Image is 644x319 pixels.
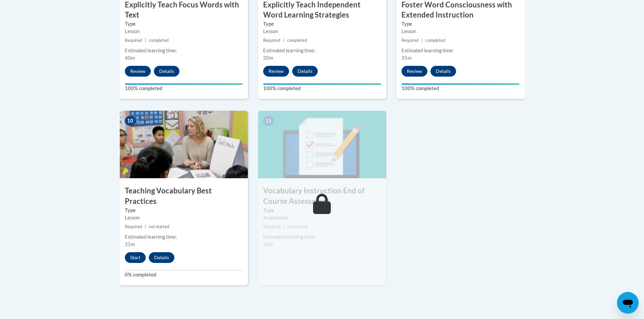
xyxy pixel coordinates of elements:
[125,55,135,61] span: 40m
[125,85,243,92] label: 100% completed
[125,47,243,54] div: Estimated learning time:
[263,20,381,28] label: Type
[154,66,179,77] button: Details
[125,224,142,229] span: Required
[125,271,243,278] label: 0% completed
[283,224,284,229] span: |
[401,66,427,77] button: Review
[283,38,284,43] span: |
[149,38,169,43] span: completed
[421,38,423,43] span: |
[263,224,280,229] span: Required
[617,292,639,314] iframe: Button to launch messaging window
[125,233,243,241] div: Estimated learning time:
[145,38,146,43] span: |
[125,116,136,126] span: 10
[401,85,520,92] label: 100% completed
[430,66,456,77] button: Details
[425,38,445,43] span: completed
[149,252,174,263] button: Details
[125,207,243,214] label: Type
[401,38,419,43] span: Required
[263,38,280,43] span: Required
[125,83,243,85] div: Your progress
[125,38,142,43] span: Required
[401,20,520,28] label: Type
[401,55,412,61] span: 35m
[263,85,381,92] label: 100% completed
[263,55,273,61] span: 20m
[125,214,243,221] div: Lesson
[401,83,520,85] div: Your progress
[125,66,151,77] button: Review
[125,252,146,263] button: Start
[125,20,243,28] label: Type
[263,241,273,247] span: 30m
[125,28,243,35] div: Lesson
[263,83,381,85] div: Your progress
[263,207,381,214] label: Type
[263,116,274,126] span: 11
[263,214,381,221] div: Assessment
[258,111,386,178] img: Course Image
[258,186,386,207] h3: Vocabulary Instruction End of Course Assessment
[401,28,520,35] div: Lesson
[149,224,169,229] span: not started
[287,38,307,43] span: completed
[120,186,248,207] h3: Teaching Vocabulary Best Practices
[287,224,308,229] span: not started
[263,66,289,77] button: Review
[292,66,318,77] button: Details
[401,47,520,54] div: Estimated learning time:
[263,47,381,54] div: Estimated learning time:
[145,224,146,229] span: |
[125,241,135,247] span: 25m
[120,111,248,178] img: Course Image
[263,233,381,241] div: Estimated learning time:
[263,28,381,35] div: Lesson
